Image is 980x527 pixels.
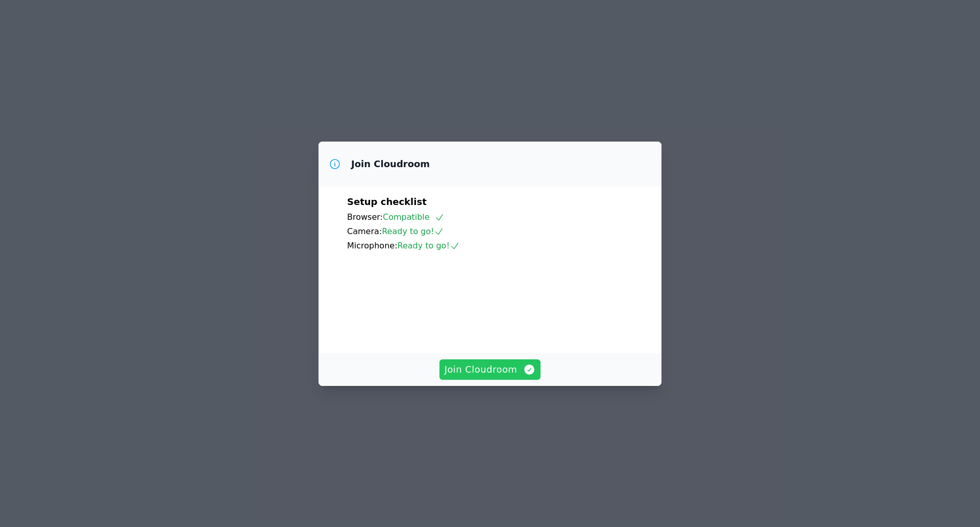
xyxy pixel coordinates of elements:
span: Setup checklist [347,196,427,207]
span: Ready to go! [398,241,460,250]
span: Camera: [347,226,382,236]
span: Browser: [347,212,383,222]
span: Ready to go! [382,226,444,236]
span: Microphone: [347,241,398,250]
span: Compatible [383,212,445,222]
button: Join Cloudroom [439,359,541,380]
span: Join Cloudroom [445,362,536,377]
h3: Join Cloudroom [351,158,430,170]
